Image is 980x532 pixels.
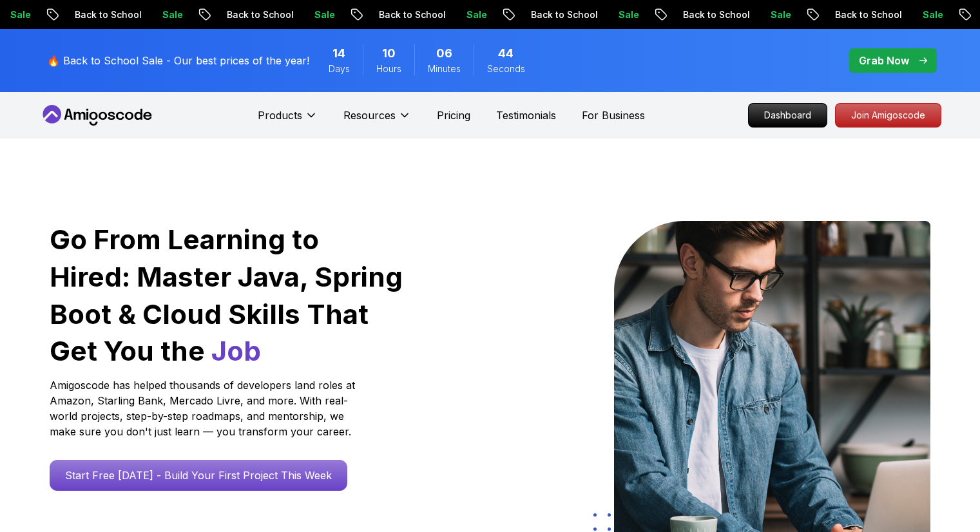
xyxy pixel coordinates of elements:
span: Job [211,334,261,367]
a: Dashboard [748,103,827,128]
span: 10 Hours [382,44,396,62]
p: Join Amigoscode [836,104,941,127]
span: 14 Days [332,44,345,62]
p: Sale [752,8,793,21]
p: Back to School [816,8,904,21]
p: Back to School [512,8,600,21]
p: Back to School [208,8,296,21]
span: 6 Minutes [436,44,452,62]
a: Testimonials [496,108,556,123]
p: Amigoscode has helped thousands of developers land roles at Amazon, Starling Bank, Mercado Livre,... [50,377,359,439]
p: Dashboard [749,104,827,127]
span: Days [329,62,350,75]
p: Back to School [664,8,752,21]
p: Sale [448,8,489,21]
button: Products [258,108,318,133]
p: Products [258,108,302,123]
a: Join Amigoscode [835,103,941,128]
p: Resources [343,108,396,123]
p: Sale [296,8,337,21]
h1: Go From Learning to Hired: Master Java, Spring Boot & Cloud Skills That Get You the [50,221,405,370]
a: Pricing [437,108,470,123]
p: Sale [904,8,945,21]
span: Hours [376,62,401,75]
span: 44 Seconds [498,44,514,62]
p: Grab Now [859,53,909,68]
a: For Business [582,108,645,123]
p: Sale [144,8,185,21]
a: Start Free [DATE] - Build Your First Project This Week [50,460,347,491]
p: Back to School [56,8,144,21]
span: Seconds [487,62,525,75]
p: Back to School [360,8,448,21]
p: Sale [600,8,641,21]
button: Resources [343,108,411,133]
span: Minutes [428,62,461,75]
p: 🔥 Back to School Sale - Our best prices of the year! [47,53,309,68]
